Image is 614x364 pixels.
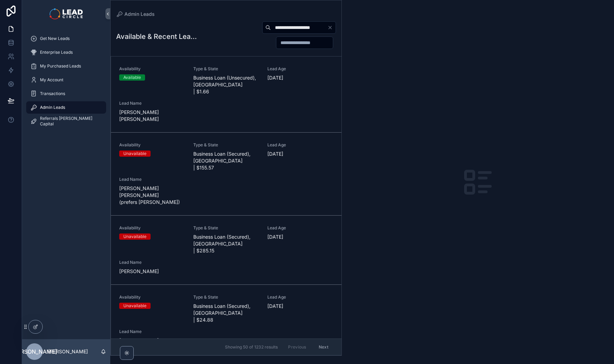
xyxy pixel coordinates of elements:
a: AvailabilityUnavailableType & StateBusiness Loan (Secured), [GEOGRAPHIC_DATA] | $155.57Lead Age[D... [111,133,341,216]
a: AvailabilityUnavailableType & StateBusiness Loan (Secured), [GEOGRAPHIC_DATA] | $24.88Lead Age[DA... [111,285,341,354]
span: Type & State [193,294,259,300]
span: Availability [119,142,185,148]
button: Next [314,342,333,352]
span: [PERSON_NAME] [119,268,185,275]
a: AvailabilityAvailableType & StateBusiness Loan (Unsecured), [GEOGRAPHIC_DATA] | $1.66Lead Age[DAT... [111,56,341,133]
span: Lead Age [267,294,333,300]
div: Unavailable [123,233,146,240]
span: [PERSON_NAME] [PERSON_NAME] (prefers [PERSON_NAME]) [119,185,185,206]
span: Business Loan (Secured), [GEOGRAPHIC_DATA] | $155.57 [193,150,259,171]
span: Lead Name [119,177,185,182]
span: Enterprise Leads [40,50,73,55]
span: Type & State [193,225,259,231]
span: Availability [119,66,185,72]
a: Get New Leads [26,32,106,45]
span: Business Loan (Secured), [GEOGRAPHIC_DATA] | $285.15 [193,233,259,254]
h1: Available & Recent Leads [116,32,197,41]
img: App logo [50,8,82,19]
a: Referrals [PERSON_NAME] Capital [26,115,106,127]
p: [PERSON_NAME] [48,348,88,355]
span: Availability [119,294,185,300]
div: scrollable content [22,28,110,136]
span: Lead Name [119,101,185,106]
span: Lead Age [267,225,333,231]
span: Availability [119,225,185,231]
span: Lead Name [119,329,185,334]
a: Enterprise Leads [26,46,106,59]
span: My Account [40,77,63,83]
span: Referrals [PERSON_NAME] Capital [40,116,99,127]
div: Unavailable [123,303,146,309]
span: [DATE] [267,303,333,310]
span: Transactions [40,91,65,96]
span: Get New Leads [40,36,70,41]
span: [PERSON_NAME] [119,337,185,344]
span: [PERSON_NAME] [PERSON_NAME] [119,109,185,123]
div: Available [123,74,141,81]
span: Showing 50 of 1232 results [225,344,278,350]
a: Transactions [26,87,106,100]
span: [DATE] [267,74,333,81]
span: My Purchased Leads [40,63,81,69]
a: AvailabilityUnavailableType & StateBusiness Loan (Secured), [GEOGRAPHIC_DATA] | $285.15Lead Age[D... [111,216,341,285]
span: Lead Age [267,142,333,148]
span: Admin Leads [124,11,155,18]
a: My Purchased Leads [26,60,106,72]
span: Business Loan (Unsecured), [GEOGRAPHIC_DATA] | $1.66 [193,74,259,95]
span: Type & State [193,142,259,148]
span: Lead Age [267,66,333,72]
a: Admin Leads [26,101,106,114]
span: Admin Leads [40,105,65,110]
span: Type & State [193,66,259,72]
span: [DATE] [267,233,333,240]
a: My Account [26,74,106,86]
div: Unavailable [123,150,146,157]
span: Lead Name [119,260,185,265]
span: [DATE] [267,150,333,157]
a: Admin Leads [116,11,155,18]
button: Clear [327,25,336,30]
span: Business Loan (Secured), [GEOGRAPHIC_DATA] | $24.88 [193,303,259,323]
span: [PERSON_NAME] [12,347,57,356]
